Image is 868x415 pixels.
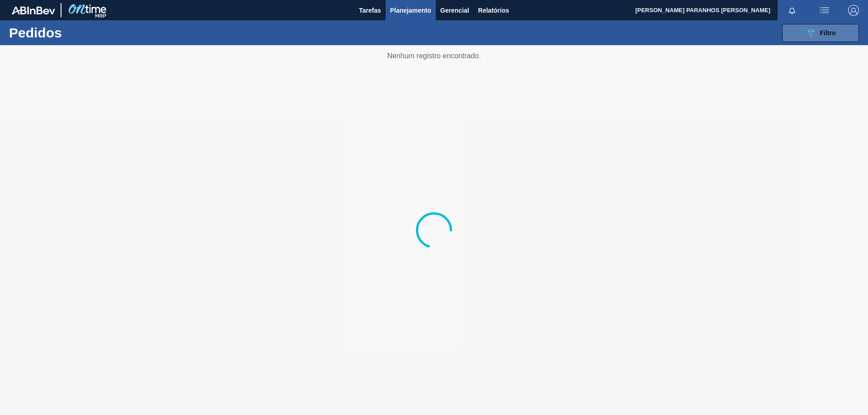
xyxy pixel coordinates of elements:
span: Filtro [820,29,836,37]
span: Gerencial [440,5,469,16]
span: Planejamento [390,5,431,16]
button: Filtro [782,24,859,42]
img: Logout [848,5,859,16]
img: TNhmsLtSVTkK8tSr43FrP2fwEKptu5GPRR3wAAAABJRU5ErkJggg== [12,6,55,14]
span: Relatórios [478,5,509,16]
button: Notificações [778,4,807,17]
img: userActions [819,5,830,16]
span: Tarefas [359,5,381,16]
h1: Pedidos [9,28,144,38]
